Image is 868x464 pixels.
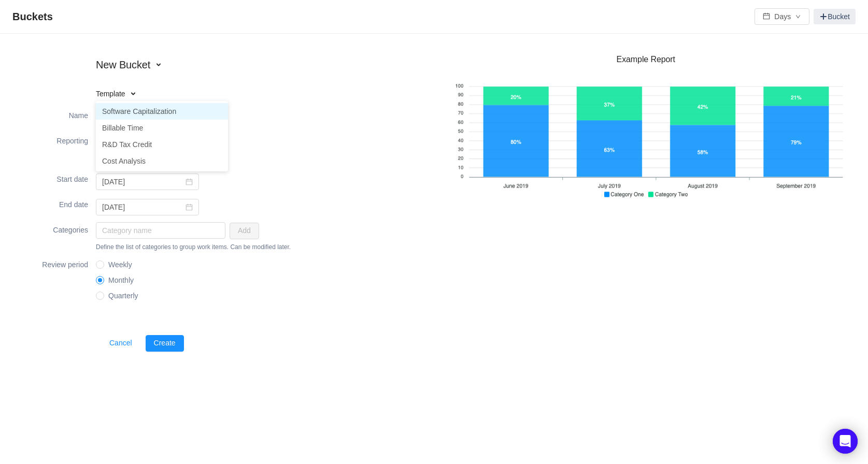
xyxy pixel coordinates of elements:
[96,89,228,99] h4: Template
[96,136,228,153] li: R&D Tax Credit
[96,332,146,354] a: Cancel
[96,242,434,252] div: Define the list of categories to group work items. Can be modified later.
[96,222,225,239] input: Category name
[96,120,228,136] li: Billable Time
[146,335,184,352] button: Create
[96,153,228,169] li: Cost Analysis
[96,103,228,120] li: Software Capitalization
[96,173,199,190] input: Select date
[814,9,856,24] a: Bucket
[186,178,193,185] i: icon: calendar
[101,335,140,352] button: Cancel
[21,133,88,147] label: Reporting
[104,276,138,284] span: Monthly
[755,8,809,25] button: icon: calendarDaysicon: down
[21,257,88,270] label: Review period
[96,57,228,72] h2: New Bucket
[21,197,88,210] label: End date
[96,199,199,215] input: Select date
[21,171,88,185] label: Start date
[445,69,848,202] img: quantify-buckets-example.png
[230,223,259,239] button: Add
[186,204,193,211] i: icon: calendar
[21,222,88,236] label: Categories
[21,108,88,121] label: Name
[12,8,59,25] span: Buckets
[96,156,434,167] div: Work items must be reviewed and categorized
[104,260,136,269] span: Weekly
[445,54,848,65] h3: Example Report
[833,429,858,454] div: Open Intercom Messenger
[104,292,143,300] span: Quarterly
